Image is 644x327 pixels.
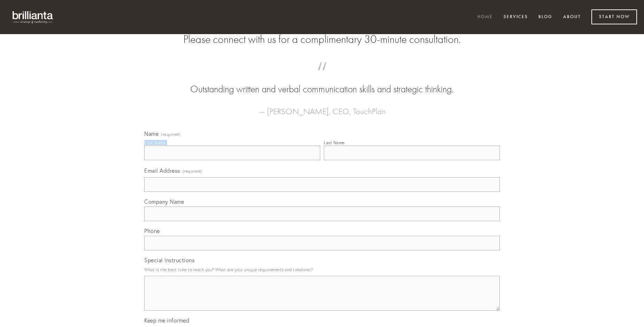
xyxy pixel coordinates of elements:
[144,317,189,324] span: Keep me informed
[591,9,637,24] a: Start Now
[473,11,497,23] a: Home
[161,132,181,137] span: (required)
[499,11,532,23] a: Services
[144,265,500,274] p: What is the best time to reach you? What are your unique requirements and timelines?
[144,167,180,174] span: Email Address
[144,227,160,234] span: Phone
[155,69,489,96] blockquote: Outstanding written and verbal communication skills and strategic thinking.
[144,33,500,46] h2: Please connect with us for a complimentary 30-minute consultation.
[144,130,159,137] span: Name
[559,11,585,23] a: About
[144,140,166,145] div: First Name
[183,166,202,176] span: (required)
[7,7,59,27] img: brillianta - research, strategy, marketing
[324,140,345,145] div: Last Name
[534,11,557,23] a: Blog
[155,96,489,118] figcaption: — [PERSON_NAME], CEO, TouchPlan
[144,257,194,264] span: Special Instructions
[144,198,184,205] span: Company Name
[155,69,489,83] span: “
